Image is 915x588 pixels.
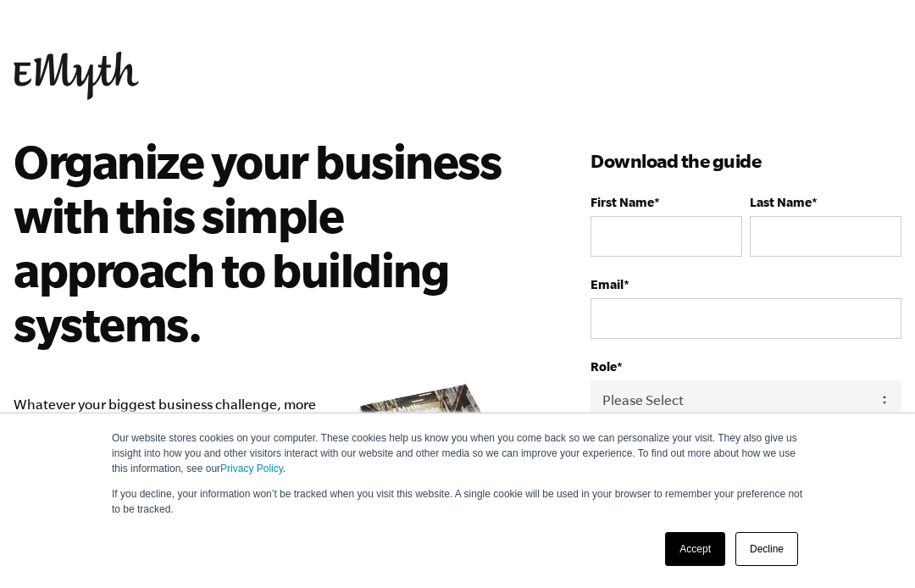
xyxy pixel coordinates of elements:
a: Privacy Policy [220,463,283,474]
h3: Download the guide [591,147,901,175]
span: Last Name [750,195,812,209]
p: If you decline, your information won’t be tracked when you visit this website. A single cookie wi... [112,486,803,517]
img: EMyth [14,52,139,100]
span: First Name [591,195,654,209]
img: e-myth systems guide organize your business [353,378,540,552]
a: Accept [665,532,725,566]
h2: Organize your business with this simple approach to building systems. [14,134,514,351]
a: Decline [735,532,798,566]
span: Email [591,277,624,291]
span: Role [591,359,617,374]
p: Our website stores cookies on your computer. These cookies help us know you when you come back so... [112,430,803,476]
